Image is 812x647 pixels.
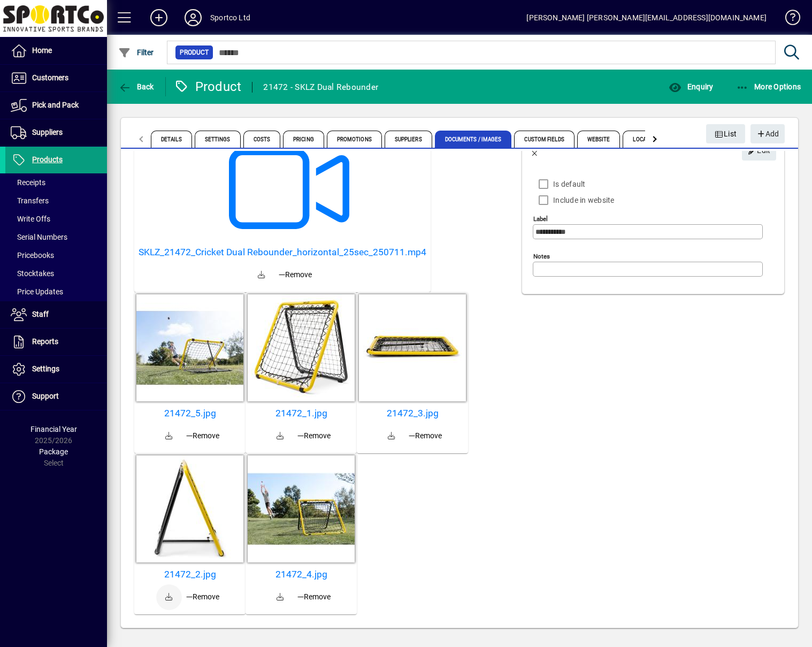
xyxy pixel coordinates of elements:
[361,408,464,419] a: 21472_3.jpg
[715,125,737,143] span: List
[118,82,154,91] span: Back
[5,37,107,64] a: Home
[32,101,79,109] span: Pick and Pack
[533,215,548,223] mat-label: Label
[5,210,107,228] a: Write Offs
[32,73,68,82] span: Customers
[186,430,219,442] span: Remove
[11,233,67,241] span: Serial Numbers
[666,77,716,96] button: Enquiry
[195,131,241,148] span: Settings
[156,584,182,610] a: Download
[669,82,713,91] span: Enquiry
[750,124,785,143] button: Add
[263,79,378,96] div: 21472 - SKLZ Dual Rebounder
[733,77,804,96] button: More Options
[526,9,767,26] div: [PERSON_NAME] [PERSON_NAME][EMAIL_ADDRESS][DOMAIN_NAME]
[5,173,107,192] a: Receipts
[118,48,154,57] span: Filter
[267,584,293,610] a: Download
[623,131,671,148] span: Locations
[5,264,107,283] a: Stocktakes
[182,587,224,606] button: Remove
[756,125,779,143] span: Add
[435,131,512,148] span: Documents / Images
[274,265,316,284] button: Remove
[5,228,107,246] a: Serial Numbers
[249,262,274,288] a: Download
[404,426,446,445] button: Remove
[116,43,157,62] button: Filter
[250,569,353,580] a: 21472_4.jpg
[736,82,801,91] span: More Options
[32,155,63,164] span: Products
[297,430,331,442] span: Remove
[327,131,382,148] span: Promotions
[11,215,50,223] span: Write Offs
[243,131,281,148] span: Costs
[5,65,107,92] a: Customers
[151,131,192,148] span: Details
[11,287,63,296] span: Price Updates
[5,329,107,355] a: Reports
[139,408,241,419] a: 21472_5.jpg
[5,356,107,383] a: Settings
[250,408,353,419] a: 21472_1.jpg
[30,425,77,433] span: Financial Year
[32,128,63,136] span: Suppliers
[210,9,250,26] div: Sportco Ltd
[279,269,312,280] span: Remove
[174,78,242,95] div: Product
[514,131,574,148] span: Custom Fields
[409,430,442,442] span: Remove
[5,92,107,119] a: Pick and Pack
[748,142,771,159] span: Edit
[11,251,54,260] span: Pricebooks
[5,119,107,146] a: Suppliers
[297,591,331,603] span: Remove
[5,192,107,210] a: Transfers
[32,364,59,373] span: Settings
[706,124,746,143] button: List
[182,426,224,445] button: Remove
[5,383,107,410] a: Support
[293,587,335,606] button: Remove
[777,2,799,37] a: Knowledge Base
[577,131,621,148] span: Website
[186,591,219,603] span: Remove
[139,247,426,258] a: SKLZ_21472_Cricket Dual Rebounder_horizontal_25sec_250711.mp4
[180,47,209,58] span: Product
[5,301,107,328] a: Staff
[32,392,59,400] span: Support
[283,131,324,148] span: Pricing
[142,8,176,27] button: Add
[139,569,241,580] a: 21472_2.jpg
[116,77,157,96] button: Back
[32,46,52,55] span: Home
[156,423,182,449] a: Download
[533,253,550,260] mat-label: Notes
[32,310,49,318] span: Staff
[385,131,432,148] span: Suppliers
[293,426,335,445] button: Remove
[176,8,210,27] button: Profile
[11,178,45,187] span: Receipts
[5,246,107,264] a: Pricebooks
[5,283,107,301] a: Price Updates
[39,447,68,456] span: Package
[267,423,293,449] a: Download
[11,196,49,205] span: Transfers
[32,337,58,346] span: Reports
[742,141,776,161] button: Edit
[11,269,54,278] span: Stocktakes
[379,423,404,449] a: Download
[107,77,166,96] app-page-header-button: Back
